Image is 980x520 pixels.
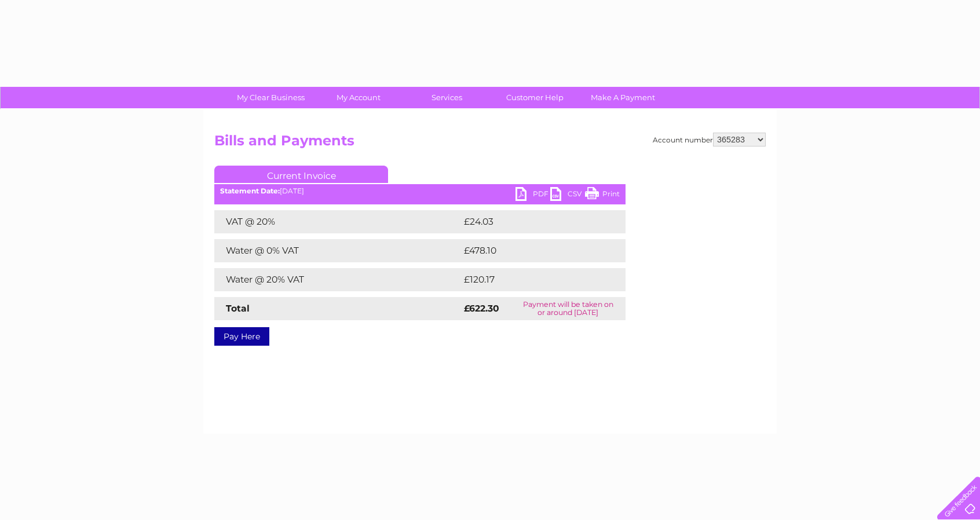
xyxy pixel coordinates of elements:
[461,239,604,262] td: £478.10
[214,166,388,183] a: Current Invoice
[214,187,626,195] div: [DATE]
[226,303,250,314] strong: Total
[214,210,461,233] td: VAT @ 20%
[214,327,269,346] a: Pay Here
[220,186,280,195] b: Statement Date:
[399,87,495,108] a: Services
[461,268,603,291] td: £120.17
[214,239,461,262] td: Water @ 0% VAT
[461,210,602,233] td: £24.03
[311,87,407,108] a: My Account
[585,187,620,204] a: Print
[575,87,671,108] a: Make A Payment
[515,187,550,204] a: PDF
[464,303,499,314] strong: £622.30
[214,268,461,291] td: Water @ 20% VAT
[487,87,583,108] a: Customer Help
[214,133,766,155] h2: Bills and Payments
[653,133,766,147] div: Account number
[550,187,585,204] a: CSV
[510,297,626,320] td: Payment will be taken on or around [DATE]
[223,87,319,108] a: My Clear Business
